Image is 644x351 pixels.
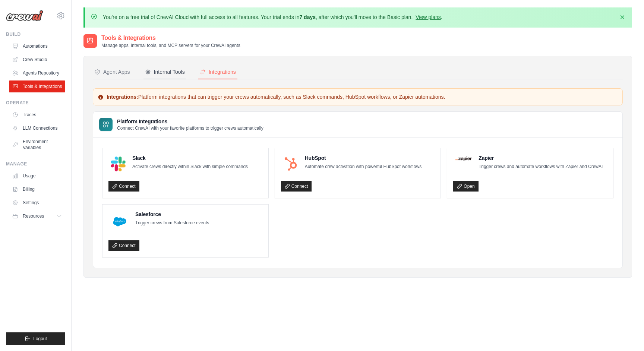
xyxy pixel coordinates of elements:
[6,161,65,167] div: Manage
[143,65,186,79] button: Internal Tools
[9,183,65,195] a: Billing
[9,54,65,66] a: Crew Studio
[111,213,129,231] img: Salesforce Logo
[479,154,603,162] h4: Zapier
[135,219,209,227] p: Trigger crews from Salesforce events
[9,80,65,92] a: Tools & Integrations
[132,163,248,171] p: Activate crews directly within Slack with simple commands
[117,118,263,125] h3: Platform Integrations
[9,197,65,209] a: Settings
[101,34,240,42] h2: Tools & Integrations
[6,10,43,21] img: Logo
[9,210,65,222] button: Resources
[305,163,422,171] p: Automate crew activation with powerful HubSpot workflows
[132,154,248,162] h4: Slack
[9,170,65,182] a: Usage
[416,14,441,20] a: View plans
[117,125,263,131] p: Connect CrewAI with your favorite platforms to trigger crews automatically
[94,68,130,76] div: Agent Apps
[135,211,209,218] h4: Salesforce
[283,156,298,171] img: HubSpot Logo
[107,94,138,100] strong: Integrations:
[9,40,65,52] a: Automations
[111,156,126,171] img: Slack Logo
[281,181,312,192] a: Connect
[93,65,132,79] button: Agent Apps
[9,67,65,79] a: Agents Repository
[299,14,316,20] strong: 7 days
[305,154,422,162] h4: HubSpot
[103,13,442,21] p: You're on a free trial of CrewAI Cloud with full access to all features. Your trial ends in , aft...
[479,163,603,171] p: Trigger crews and automate workflows with Zapier and CrewAI
[9,122,65,134] a: LLM Connections
[9,136,65,154] a: Environment Variables
[6,332,65,345] button: Logout
[101,42,240,48] p: Manage apps, internal tools, and MCP servers for your CrewAI agents
[145,68,185,76] div: Internal Tools
[453,181,478,192] a: Open
[98,93,618,101] p: Platform integrations that can trigger your crews automatically, such as Slack commands, HubSpot ...
[200,68,236,76] div: Integrations
[108,240,139,251] a: Connect
[6,31,65,37] div: Build
[198,65,237,79] button: Integrations
[108,181,139,192] a: Connect
[9,109,65,121] a: Traces
[33,336,47,342] span: Logout
[455,156,472,161] img: Zapier Logo
[23,213,44,219] span: Resources
[6,100,65,106] div: Operate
